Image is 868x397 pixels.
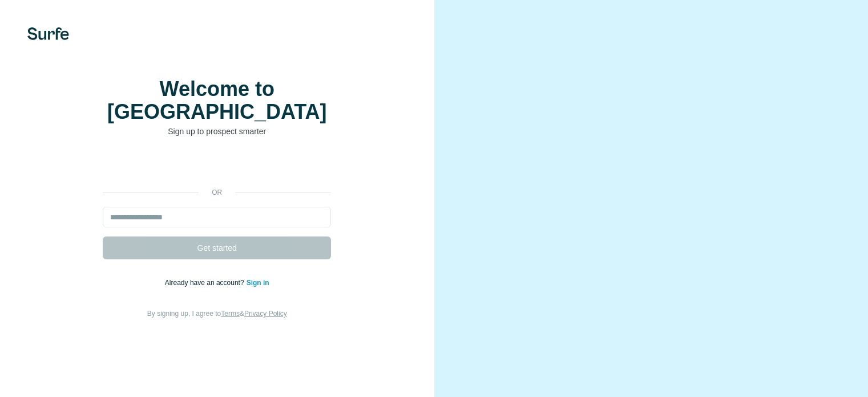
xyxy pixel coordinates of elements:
h1: Welcome to [GEOGRAPHIC_DATA] [103,78,331,123]
a: Terms [221,310,240,318]
img: Surfe's logo [27,27,69,40]
a: Privacy Policy [244,310,287,318]
a: Sign in [247,279,269,287]
p: Sign up to prospect smarter [103,126,331,137]
p: or [199,187,235,198]
iframe: Botón de Acceder con Google [97,154,337,179]
span: By signing up, I agree to & [147,310,287,318]
span: Already have an account? [165,279,247,287]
